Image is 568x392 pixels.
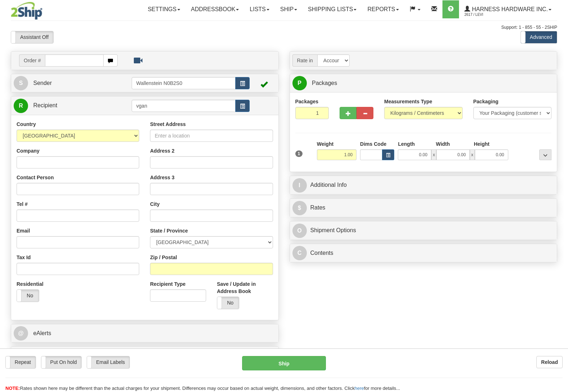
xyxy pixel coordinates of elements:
[464,11,518,18] span: 2617 / Levi
[292,246,307,260] span: C
[14,326,276,341] a: @ eAlerts
[150,130,273,142] input: Enter a location
[275,0,303,18] a: Ship
[292,76,555,91] a: P Packages
[132,77,236,89] input: Sender Id
[87,356,129,368] label: Email Labels
[431,149,436,160] span: x
[11,24,557,31] div: Support: 1 - 855 - 55 - 2SHIP
[132,100,236,112] input: Recipient Id
[150,280,186,288] label: Recipient Type
[292,200,555,215] a: $Rates
[33,80,52,86] span: Sender
[244,0,274,18] a: Lists
[17,121,36,128] label: Country
[217,280,273,295] label: Save / Update in Address Book
[150,254,177,261] label: Zip / Postal
[474,140,490,148] label: Height
[14,76,28,90] span: S
[150,121,186,128] label: Street Address
[41,356,82,368] label: Put On hold
[360,140,386,148] label: Dims Code
[17,147,40,154] label: Company
[303,0,362,18] a: Shipping lists
[292,224,307,238] span: O
[551,159,567,233] iframe: chat widget
[355,386,364,391] a: here
[292,76,307,90] span: P
[33,330,51,336] span: eAlerts
[150,147,174,154] label: Address 2
[11,2,42,20] img: logo2617.jpg
[14,99,28,113] span: R
[362,0,404,18] a: Reports
[17,280,44,288] label: Residential
[17,200,28,208] label: Tel #
[317,140,333,148] label: Weight
[312,80,337,86] span: Packages
[217,297,239,309] label: No
[186,0,245,18] a: Addressbook
[17,174,54,181] label: Contact Person
[33,102,57,108] span: Recipient
[292,246,555,261] a: CContents
[541,359,558,365] b: Reload
[295,150,303,157] span: 1
[473,98,499,105] label: Packaging
[14,326,28,341] span: @
[292,201,307,215] span: $
[242,356,326,370] button: Ship
[14,76,132,91] a: S Sender
[150,174,174,181] label: Address 3
[292,178,555,193] a: IAdditional Info
[292,54,317,67] span: Rate in
[470,149,475,160] span: x
[398,140,415,148] label: Length
[536,356,563,368] button: Reload
[5,386,20,391] span: NOTE:
[295,98,319,105] label: Packages
[150,200,159,208] label: City
[19,54,45,67] span: Order #
[14,98,118,113] a: R Recipient
[292,223,555,238] a: OShipment Options
[539,149,551,160] div: ...
[17,227,30,234] label: Email
[11,31,53,43] label: Assistant Off
[150,227,188,234] label: State / Province
[17,254,31,261] label: Tax Id
[142,0,186,18] a: Settings
[459,0,557,18] a: Harness Hardware Inc. 2617 / Levi
[292,178,307,193] span: I
[470,6,548,12] span: Harness Hardware Inc.
[6,356,36,368] label: Repeat
[384,98,432,105] label: Measurements Type
[521,31,557,43] label: Advanced
[17,290,39,302] label: No
[436,140,450,148] label: Width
